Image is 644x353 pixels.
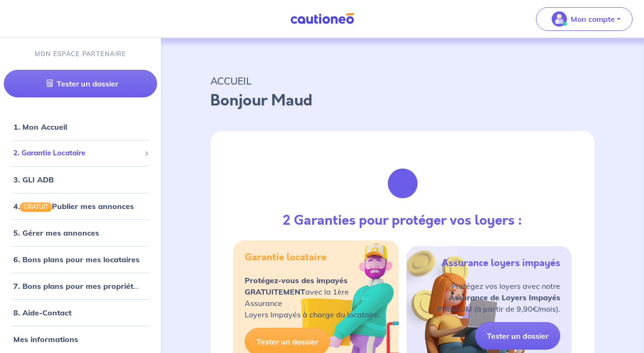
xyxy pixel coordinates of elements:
p: Bonjour Maud [210,89,594,112]
strong: Protégez-vous des impayés GRATUITEMENT [245,276,347,296]
div: 8. Aide-Contact [4,303,157,322]
p: ACCUEIL [210,72,594,89]
div: 2. Garantie Locataire [4,144,157,162]
span: 2. Garantie Locataire [13,148,140,159]
div: 5. Gérer mes annonces [4,223,157,242]
a: 4.GRATUITPublier mes annonces [13,201,134,211]
div: 4.GRATUITPublier mes annonces [4,197,157,216]
p: MON ESPACE PARTENAIRE [35,49,127,58]
button: illu_account_valid_menu.svgMon compte [536,7,633,31]
p: Protégez vos loyers avec notre PREMIUM (à partir de 9,90€/mois). [437,280,560,315]
a: 3. GLI ADB [13,175,54,184]
img: illu_account_valid_menu.svg [552,11,567,27]
p: avec la 1ère Assurance Loyers Impayés à charge du locataire. [245,275,387,320]
div: 6. Bons plans pour mes locataires [4,250,157,269]
div: 7. Bons plans pour mes propriétaires [4,277,157,296]
strong: Assurance de Loyers Impayés [449,293,560,302]
a: Tester un dossier [475,322,560,350]
div: Mes informations [4,330,157,349]
a: 7. Bons plans pour mes propriétaires [13,281,151,291]
h5: Assurance loyers impayés [441,258,560,269]
a: 5. Gérer mes annonces [13,228,99,238]
a: 8. Aide-Contact [13,308,71,317]
div: 3. GLI ADB [4,170,157,189]
h5: Garantie locataire [245,252,327,263]
h3: 2 Garanties pour protéger vos loyers : [283,213,522,229]
img: justif-loupe [377,158,428,209]
a: Mes informations [13,334,78,344]
p: Mon compte [571,13,615,25]
a: 6. Bons plans pour mes locataires [13,255,139,264]
img: Cautioneo [287,13,358,25]
a: 1. Mon Accueil [13,122,67,132]
div: 1. Mon Accueil [4,117,157,136]
a: Tester un dossier [4,70,157,97]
